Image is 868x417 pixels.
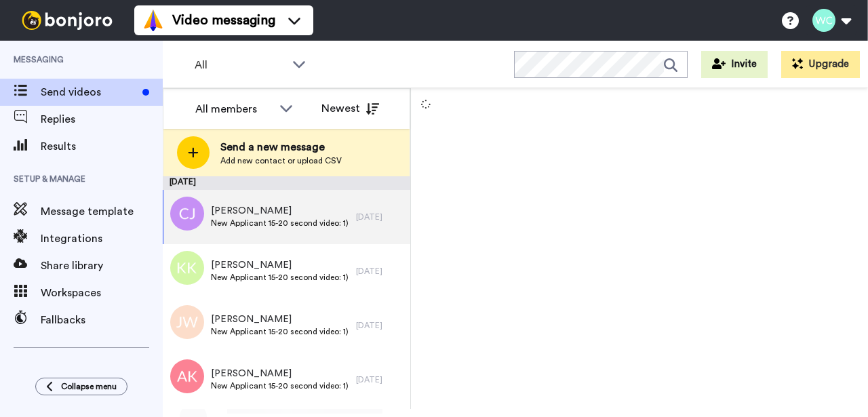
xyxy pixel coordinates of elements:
span: Message template [41,203,163,220]
span: Collapse menu [61,381,117,392]
span: Share library [41,258,163,274]
span: [PERSON_NAME] [211,367,349,380]
img: bj-logo-header-white.svg [16,11,118,30]
img: jw.png [170,305,204,339]
img: vm-color.svg [142,9,164,31]
span: All [195,57,285,73]
span: New Applicant 15-20 second video: 1) Personal introduction if you haven’t previously spoken with ... [211,218,349,229]
button: Collapse menu [35,378,127,395]
div: [DATE] [356,320,403,331]
span: Send a new message [220,139,342,155]
button: Invite [701,51,768,78]
button: Upgrade [781,51,860,78]
img: ak.png [170,359,204,393]
span: [PERSON_NAME] [211,258,349,272]
button: Newest [311,95,389,122]
span: Add new contact or upload CSV [220,155,342,166]
div: [DATE] [356,266,403,277]
img: cj.png [170,197,204,231]
span: [PERSON_NAME] [211,313,349,326]
div: [DATE] [356,212,403,222]
span: New Applicant 15-20 second video: 1) Personal introduction if you haven’t previously spoken with ... [211,326,349,337]
span: Fallbacks [41,312,163,328]
div: All members [195,101,273,117]
span: Results [41,138,163,155]
div: [DATE] [163,176,410,190]
span: Video messaging [172,11,275,30]
span: New Applicant 15-20 second video: 1) Personal introduction if you haven’t previously spoken with ... [211,272,349,283]
span: Integrations [41,231,163,247]
span: Replies [41,111,163,127]
span: New Applicant 15-20 second video: 1) Personal introduction if you haven’t previously spoken with ... [211,380,349,391]
span: Send videos [41,84,137,100]
span: [PERSON_NAME] [211,204,349,218]
img: kk.png [170,251,204,285]
span: Workspaces [41,285,163,301]
div: [DATE] [356,374,403,385]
